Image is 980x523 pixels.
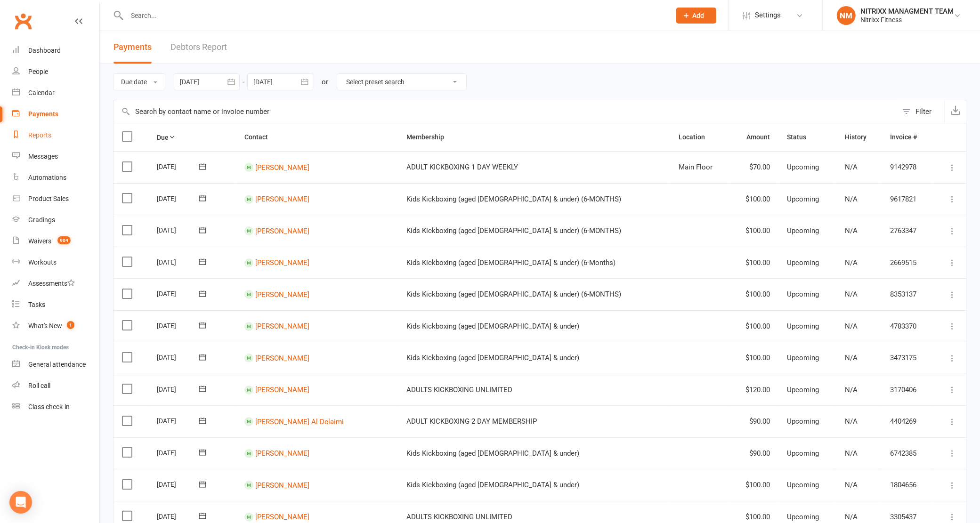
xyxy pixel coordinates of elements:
[113,31,152,64] button: Payments
[406,163,518,171] span: ADULT KICKBOXING 1 DAY WEEKLY
[730,123,778,151] th: Amount
[9,491,32,514] div: Open Intercom Messenger
[67,321,74,329] span: 1
[113,42,152,52] span: Payments
[157,382,200,396] div: [DATE]
[882,437,933,469] td: 6742385
[255,449,309,458] a: [PERSON_NAME]
[845,354,858,362] span: N/A
[124,9,664,22] input: Search...
[730,247,778,279] td: $100.00
[845,481,858,489] span: N/A
[57,236,71,244] span: 904
[157,223,200,237] div: [DATE]
[255,417,344,426] a: [PERSON_NAME] Al Delaimi
[730,151,778,183] td: $70.00
[730,215,778,247] td: $100.00
[882,247,933,279] td: 2669515
[157,413,200,428] div: [DATE]
[860,16,954,24] div: Nitrixx Fitness
[898,100,944,123] button: Filter
[693,12,705,19] span: Add
[322,76,328,88] div: or
[406,449,579,458] span: Kids Kickboxing (aged [DEMOGRAPHIC_DATA] & under)
[787,354,819,362] span: Upcoming
[787,481,819,489] span: Upcoming
[28,174,66,181] div: Automations
[255,258,309,267] a: [PERSON_NAME]
[836,123,882,151] th: History
[730,342,778,374] td: $100.00
[255,513,309,521] a: [PERSON_NAME]
[787,417,819,426] span: Upcoming
[12,294,99,315] a: Tasks
[28,47,61,54] div: Dashboard
[28,68,48,75] div: People
[406,417,537,426] span: ADULT KICKBOXING 2 DAY MEMBERSHIP
[882,374,933,406] td: 3170406
[787,290,819,298] span: Upcoming
[12,396,99,418] a: Class kiosk mode
[28,382,50,389] div: Roll call
[28,361,86,368] div: General attendance
[398,123,670,151] th: Membership
[787,195,819,203] span: Upcoming
[730,469,778,501] td: $100.00
[860,7,954,16] div: NITRIXX MANAGMENT TEAM
[12,146,99,167] a: Messages
[28,153,58,160] div: Messages
[28,216,55,224] div: Gradings
[670,151,730,183] td: Main Floor
[28,237,51,245] div: Waivers
[787,449,819,458] span: Upcoming
[255,386,309,394] a: [PERSON_NAME]
[157,477,200,491] div: [DATE]
[730,183,778,215] td: $100.00
[730,310,778,342] td: $100.00
[845,258,858,267] span: N/A
[845,322,858,330] span: N/A
[755,5,781,26] span: Settings
[28,89,55,97] div: Calendar
[787,386,819,394] span: Upcoming
[157,286,200,301] div: [DATE]
[406,386,512,394] span: ADULTS KICKBOXING UNLIMITED
[406,481,579,489] span: Kids Kickboxing (aged [DEMOGRAPHIC_DATA] & under)
[113,100,898,123] input: Search by contact name or invoice number
[787,322,819,330] span: Upcoming
[845,417,858,426] span: N/A
[12,188,99,209] a: Product Sales
[28,301,45,308] div: Tasks
[12,231,99,252] a: Waivers 904
[12,209,99,231] a: Gradings
[406,290,621,298] span: Kids Kickboxing (aged [DEMOGRAPHIC_DATA] & under) (6-MONTHS)
[28,110,58,118] div: Payments
[28,131,51,139] div: Reports
[28,403,70,410] div: Class check-in
[882,278,933,310] td: 8353137
[787,513,819,521] span: Upcoming
[845,386,858,394] span: N/A
[12,82,99,104] a: Calendar
[148,123,236,151] th: Due
[255,481,309,489] a: [PERSON_NAME]
[113,73,165,90] button: Due date
[882,183,933,215] td: 9617821
[170,31,227,64] a: Debtors Report
[915,106,931,117] div: Filter
[255,322,309,330] a: [PERSON_NAME]
[845,195,858,203] span: N/A
[845,290,858,298] span: N/A
[730,437,778,469] td: $90.00
[676,8,716,24] button: Add
[406,354,579,362] span: Kids Kickboxing (aged [DEMOGRAPHIC_DATA] & under)
[255,163,309,171] a: [PERSON_NAME]
[845,449,858,458] span: N/A
[406,226,621,235] span: Kids Kickboxing (aged [DEMOGRAPHIC_DATA] & under) (6-MONTHS)
[157,318,200,333] div: [DATE]
[670,123,730,151] th: Location
[882,123,933,151] th: Invoice #
[730,374,778,406] td: $120.00
[845,513,858,521] span: N/A
[12,125,99,146] a: Reports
